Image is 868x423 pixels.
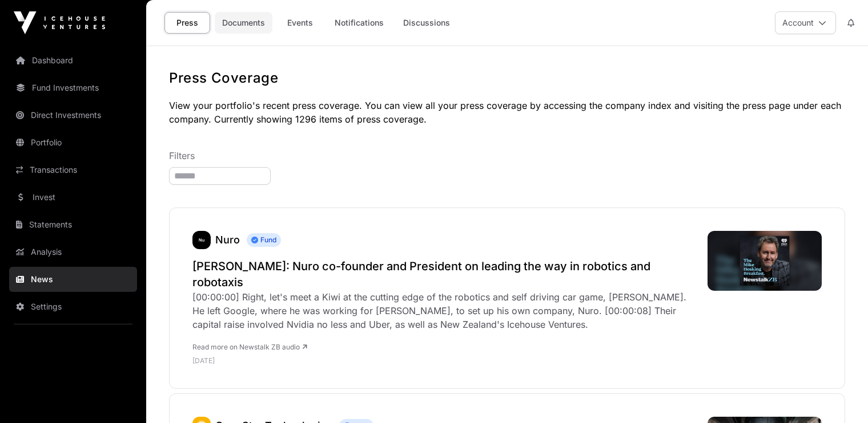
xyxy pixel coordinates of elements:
[192,343,307,351] a: Read more on Newstalk ZB audio
[9,48,137,73] a: Dashboard
[396,12,457,34] a: Discussions
[775,11,836,34] button: Account
[9,130,137,155] a: Portfolio
[192,356,696,365] p: [DATE]
[169,99,845,126] p: View your portfolio's recent press coverage. You can view all your press coverage by accessing th...
[192,290,696,331] div: [00:00:00] Right, let's meet a Kiwi at the cutting edge of the robotics and self driving car game...
[14,11,105,34] img: Icehouse Ventures Logo
[215,234,240,246] a: Nuro
[164,12,210,34] a: Press
[9,75,137,100] a: Fund Investments
[192,231,211,249] a: Nuro
[192,258,696,290] a: [PERSON_NAME]: Nuro co-founder and President on leading the way in robotics and robotaxis
[811,368,868,423] iframe: Chat Widget
[9,103,137,128] a: Direct Investments
[9,267,137,292] a: News
[9,212,137,237] a: Statements
[169,149,845,162] p: Filters
[9,185,137,210] a: Invest
[192,231,211,249] img: nuro436.png
[708,231,822,291] img: image.jpg
[277,12,323,34] a: Events
[9,157,137,182] a: Transactions
[327,12,391,34] a: Notifications
[247,233,281,247] span: Fund
[169,69,845,87] h1: Press Coverage
[9,294,137,319] a: Settings
[9,239,137,265] a: Analysis
[215,12,272,34] a: Documents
